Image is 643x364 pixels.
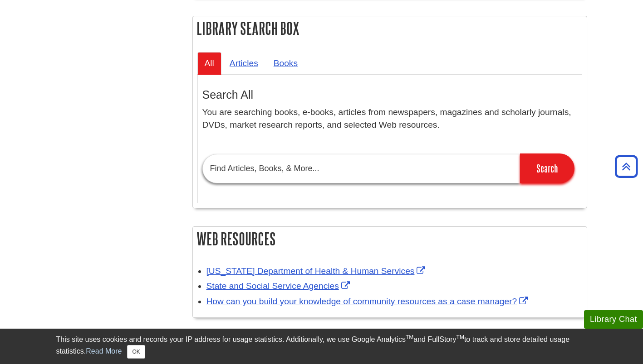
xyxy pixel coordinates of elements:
p: You are searching books, e-books, articles from newspapers, magazines and scholarly journals, DVD... [202,106,577,132]
a: All [197,52,221,74]
a: Link opens in new window [206,281,352,291]
h2: Web Resources [193,227,587,251]
h2: Library Search Box [193,16,587,40]
a: Books [266,52,305,74]
a: Back to Top [612,160,641,172]
button: Library Chat [584,310,643,329]
sup: TM [406,334,413,340]
sup: TM [456,334,464,340]
a: Link opens in new window [206,297,530,306]
a: Articles [222,52,265,74]
a: Read More [86,347,122,355]
input: Find Articles, Books, & More... [202,154,520,183]
h3: Search All [202,88,577,101]
div: This site uses cookies and records your IP address for usage statistics. Additionally, we use Goo... [56,334,587,359]
button: Close [127,345,145,359]
input: Search [520,153,574,183]
a: Link opens in new window [206,266,428,276]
